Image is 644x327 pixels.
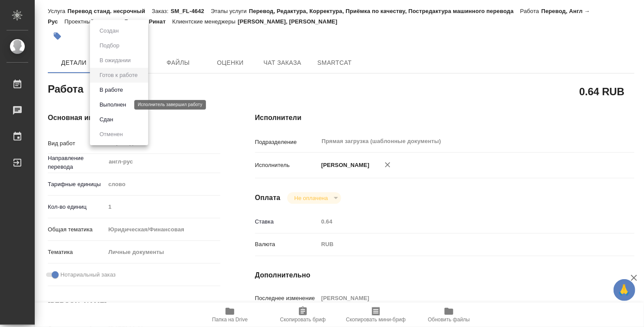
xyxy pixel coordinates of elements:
button: Отменен [97,130,126,139]
button: Сдан [97,115,116,124]
button: В ожидании [97,56,133,65]
button: В работе [97,85,126,95]
button: Выполнен [97,100,129,110]
button: Создан [97,26,121,36]
button: Готов к работе [97,70,140,80]
button: Подбор [97,41,122,50]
